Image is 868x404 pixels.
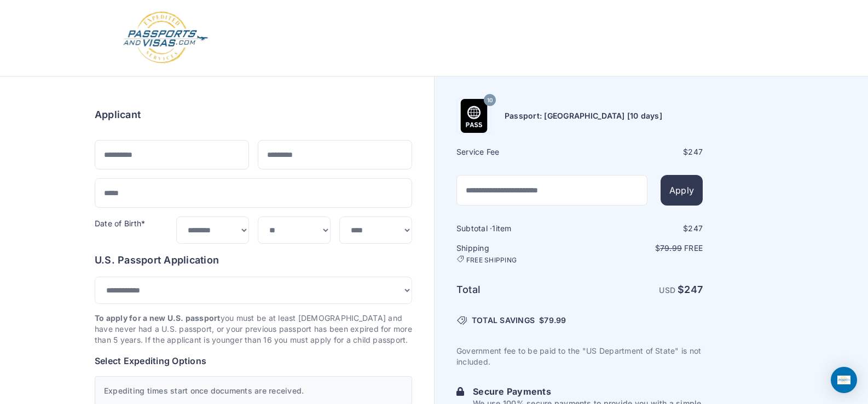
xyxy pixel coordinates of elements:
span: 79.99 [660,243,682,253]
p: $ [581,243,703,254]
div: Open Intercom Messenger [831,367,857,393]
div: $ [581,147,703,157]
h6: Subtotal · item [456,223,578,234]
p: you must be at least [DEMOGRAPHIC_DATA] and have never had a U.S. passport, or your previous pass... [95,313,412,346]
p: Government fee to be paid to the "US Department of State" is not included. [456,346,703,367]
img: Logo [122,11,209,65]
label: Date of Birth* [95,219,145,228]
img: Product Name [457,99,491,133]
span: 247 [684,284,703,295]
span: 1 [492,224,495,233]
span: 247 [688,224,703,233]
span: 10 [487,93,493,108]
h6: Shipping [456,243,578,265]
h6: Secure Payments [473,385,703,398]
strong: To apply for a new U.S. passport [95,313,221,323]
span: Free [684,243,703,253]
h6: Service Fee [456,147,578,157]
span: 247 [688,147,703,156]
span: TOTAL SAVINGS [472,315,535,326]
span: FREE SHIPPING [466,256,517,265]
span: USD [659,285,675,295]
button: Apply [661,175,703,206]
strong: $ [678,284,703,295]
h6: Select Expediting Options [95,354,412,367]
span: 79.99 [544,315,566,325]
h6: Passport: [GEOGRAPHIC_DATA] [10 days] [505,110,662,121]
h6: Applicant [95,107,141,122]
span: $ [539,315,566,326]
div: $ [581,223,703,234]
h6: U.S. Passport Application [95,253,412,268]
h6: Total [456,282,578,297]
